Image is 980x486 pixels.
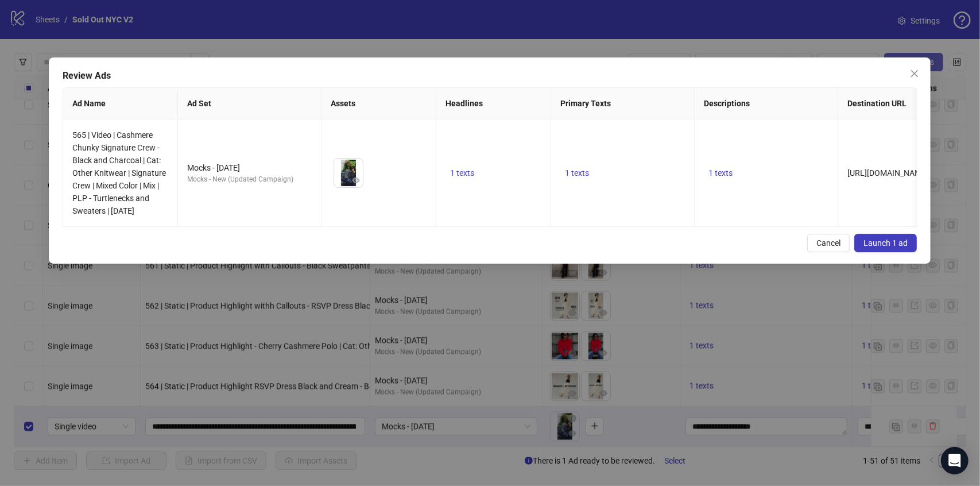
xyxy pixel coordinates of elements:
[551,88,695,119] th: Primary Texts
[446,166,479,180] button: 1 texts
[704,166,737,180] button: 1 texts
[565,168,589,178] span: 1 texts
[349,173,363,187] button: Preview
[808,234,850,252] button: Cancel
[436,88,551,119] th: Headlines
[695,88,838,119] th: Descriptions
[63,88,178,119] th: Ad Name
[941,447,969,475] div: Open Intercom Messenger
[321,88,436,119] th: Assets
[72,130,166,215] span: 565 | Video | Cashmere Chunky Signature Crew - Black and Charcoal | Cat: Other Knitwear | Signatu...
[334,159,363,187] img: Asset 1
[855,234,917,252] button: Launch 1 ad
[906,64,924,83] button: Close
[187,161,312,174] div: Mocks - [DATE]
[847,168,928,178] span: [URL][DOMAIN_NAME]
[63,69,917,83] div: Review Ads
[187,174,312,185] div: Mocks - New (Updated Campaign)
[817,238,841,248] span: Cancel
[450,168,474,178] span: 1 texts
[911,69,920,78] span: close
[352,176,360,184] span: eye
[708,168,733,178] span: 1 texts
[864,238,908,248] span: Launch 1 ad
[178,88,321,119] th: Ad Set
[560,166,594,180] button: 1 texts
